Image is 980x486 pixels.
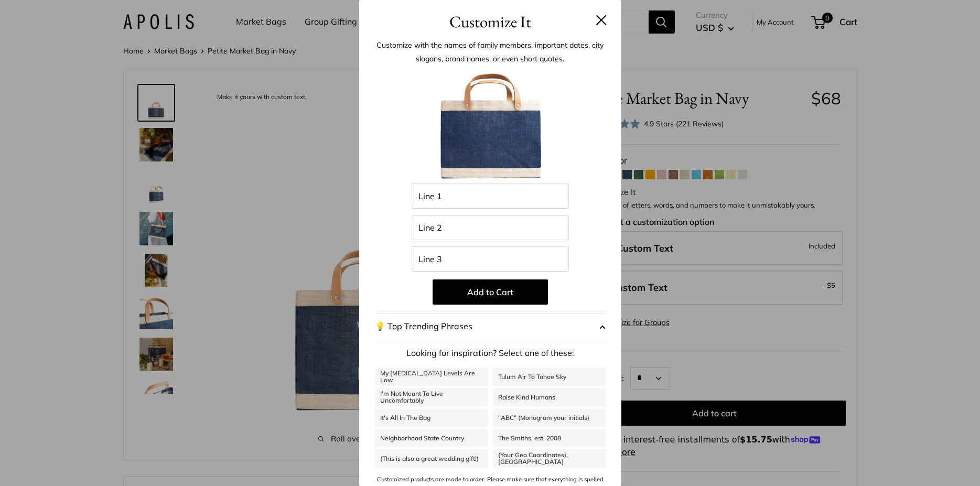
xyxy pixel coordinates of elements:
h3: Customize It [375,9,606,34]
a: (This is also a great wedding gift!) [375,449,488,468]
a: It's All In The Bag [375,408,488,427]
iframe: Sign Up via Text for Offers [8,446,112,478]
a: "ABC" (Monogram your initials) [493,408,606,427]
a: The Smiths, est. 2008 [493,429,606,447]
a: Tulum Air To Tahoe Sky [493,368,606,386]
button: Add to Cart [433,279,548,305]
a: My [MEDICAL_DATA] Levels Are Low [375,368,488,386]
p: Looking for inspiration? Select one of these: [375,345,606,361]
a: I'm Not Meant To Live Uncomfortably [375,388,488,406]
a: Raise Kind Humans [493,388,606,406]
a: (Your Geo Coordinates), [GEOGRAPHIC_DATA] [493,449,606,468]
img: BlankForCustomizer_PMB_Navy.jpg [433,68,548,183]
button: 💡 Top Trending Phrases [375,313,606,340]
p: Customize with the names of family members, important dates, city slogans, brand names, or even s... [375,38,606,66]
a: Neighborhood State Country [375,429,488,447]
